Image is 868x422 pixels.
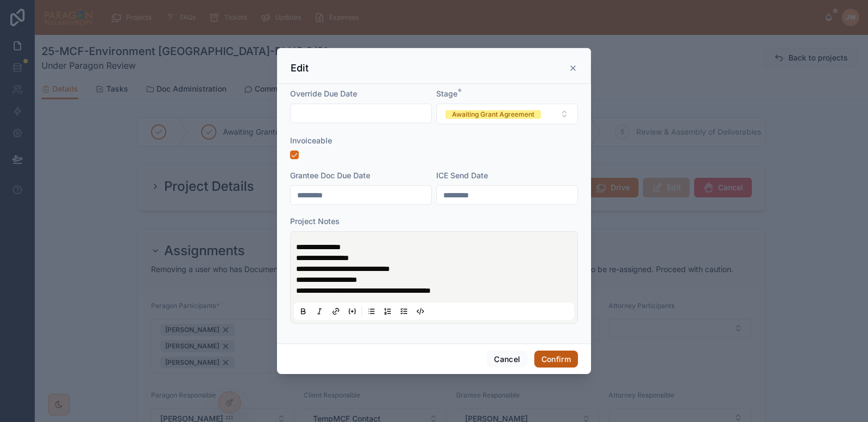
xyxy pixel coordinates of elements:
button: Cancel [487,351,527,368]
button: Confirm [534,351,578,368]
span: Project Notes [290,216,340,226]
div: Awaiting Grant Agreement [452,110,534,119]
button: Select Button [436,104,578,124]
span: Grantee Doc Due Date [290,171,370,180]
span: Override Due Date [290,89,357,98]
h3: Edit [291,62,309,75]
span: Invoiceable [290,136,332,145]
span: Stage [436,89,457,98]
span: ICE Send Date [436,171,488,180]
